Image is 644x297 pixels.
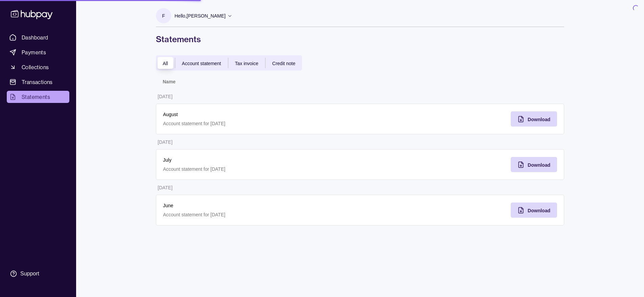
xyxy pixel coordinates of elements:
[163,120,353,127] p: Account statement for [DATE]
[163,79,176,84] p: Name
[235,61,258,66] span: Tax invoice
[272,61,295,66] span: Credit note
[7,46,69,58] a: Payments
[511,202,557,218] button: Download
[7,267,69,281] a: Support
[163,202,353,209] p: June
[158,185,172,190] p: [DATE]
[158,94,172,99] p: [DATE]
[163,211,353,218] p: Account statement for [DATE]
[163,165,353,173] p: Account statement for [DATE]
[7,61,69,73] a: Collections
[156,34,564,45] h1: Statements
[22,48,46,56] span: Payments
[163,156,353,164] p: July
[158,139,172,145] p: [DATE]
[528,162,550,168] span: Download
[7,91,69,103] a: Statements
[182,61,221,66] span: Account statement
[511,157,557,172] button: Download
[22,78,53,86] span: Transactions
[175,12,226,20] p: Hello, [PERSON_NAME]
[511,111,557,127] button: Download
[156,55,302,71] div: documentTypes
[528,208,550,213] span: Download
[528,117,550,122] span: Download
[20,270,39,277] div: Support
[7,31,69,44] a: Dashboard
[22,93,50,101] span: Statements
[22,33,48,42] span: Dashboard
[163,111,353,118] p: August
[162,12,165,20] p: F
[7,76,69,88] a: Transactions
[22,63,49,71] span: Collections
[163,61,168,66] span: All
